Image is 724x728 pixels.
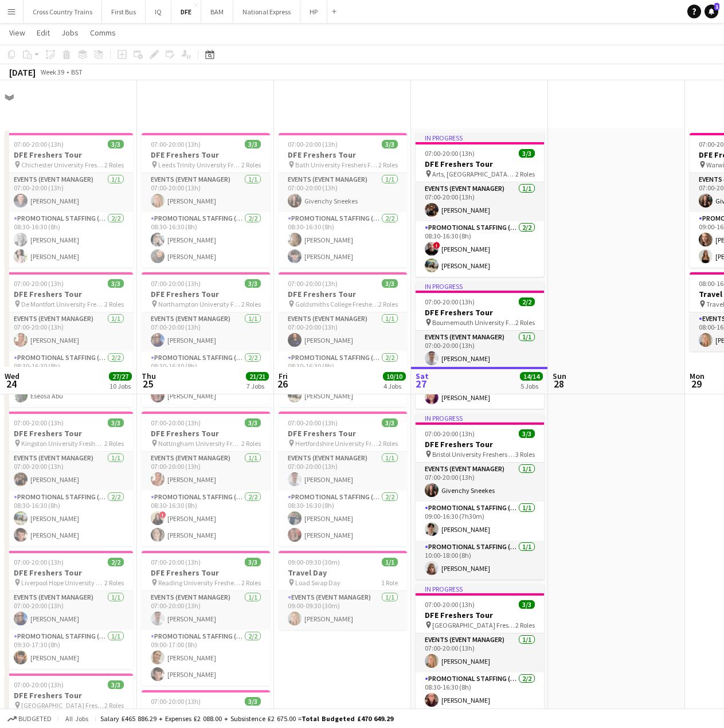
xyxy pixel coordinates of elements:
[142,428,270,439] h3: DFE Freshers Tour
[5,312,133,351] app-card-role: Events (Event Manager)1/107:00-20:00 (13h)[PERSON_NAME]
[102,1,146,23] button: First Bus
[520,372,543,381] span: 14/14
[279,133,407,268] app-job-card: 07:00-20:00 (13h)3/3DFE Freshers Tour Bath University Freshers Fair2 RolesEvents (Event Manager)1...
[142,567,270,578] h3: DFE Freshers Tour
[90,28,116,38] span: Comms
[142,412,270,546] app-job-card: 07:00-20:00 (13h)3/3DFE Freshers Tour Nottingham University Freshers Fair2 RolesEvents (Event Man...
[245,418,261,427] span: 3/3
[32,25,54,40] a: Edit
[5,25,30,40] a: View
[295,578,341,587] span: Load Swap Day
[85,25,120,40] a: Comms
[158,578,241,587] span: Reading University Freshers Fair
[5,551,133,669] app-job-card: 07:00-20:00 (13h)2/2DFE Freshers Tour Liverpool Hope University Freshers Fair2 RolesEvents (Event...
[201,1,233,23] button: BAM
[382,279,398,288] span: 3/3
[142,371,156,381] span: Thu
[104,161,124,169] span: 2 Roles
[416,133,544,142] div: In progress
[37,28,50,38] span: Edit
[416,584,544,728] app-job-card: In progress07:00-20:00 (13h)3/3DFE Freshers Tour [GEOGRAPHIC_DATA] Freshers Fair2 RolesEvents (Ev...
[416,633,544,672] app-card-role: Events (Event Manager)1/107:00-20:00 (13h)[PERSON_NAME]
[279,312,407,351] app-card-role: Events (Event Manager)1/107:00-20:00 (13h)[PERSON_NAME]
[519,298,535,306] span: 2/2
[21,578,104,587] span: Liverpool Hope University Freshers Fair
[519,600,535,609] span: 3/3
[295,300,378,308] span: Goldsmiths College Freshers Fair
[383,382,405,390] div: 4 Jobs
[142,133,270,268] div: 07:00-20:00 (13h)3/3DFE Freshers Tour Leeds Trinity University Freshers Fair2 RolesEvents (Event ...
[5,591,133,630] app-card-role: Events (Event Manager)1/107:00-20:00 (13h)[PERSON_NAME]
[416,221,544,277] app-card-role: Promotional Staffing (Brand Ambassadors)2/208:30-16:30 (8h)![PERSON_NAME][PERSON_NAME]
[142,150,270,160] h3: DFE Freshers Tour
[158,300,241,308] span: Northampton University Freshers Fair
[18,715,52,723] span: Budgeted
[288,558,340,566] span: 09:00-09:30 (30m)
[416,413,544,580] app-job-card: In progress07:00-20:00 (13h)3/3DFE Freshers Tour Bristol University Freshers Fair3 RolesEvents (E...
[519,429,535,438] span: 3/3
[5,630,133,669] app-card-role: Promotional Staffing (Brand Ambassadors)1/109:30-17:30 (8h)[PERSON_NAME]
[108,418,124,427] span: 3/3
[142,312,270,351] app-card-role: Events (Event Manager)1/107:00-20:00 (13h)[PERSON_NAME]
[142,591,270,630] app-card-role: Events (Event Manager)1/107:00-20:00 (13h)[PERSON_NAME]
[515,621,535,629] span: 2 Roles
[5,690,133,700] h3: DFE Freshers Tour
[279,173,407,212] app-card-role: Events (Event Manager)1/107:00-20:00 (13h)Givenchy Sneekes
[5,452,133,491] app-card-role: Events (Event Manager)1/107:00-20:00 (13h)[PERSON_NAME]
[690,371,705,381] span: Mon
[277,377,288,390] span: 26
[279,371,288,381] span: Fri
[108,558,124,566] span: 2/2
[63,714,91,723] span: All jobs
[104,439,124,448] span: 2 Roles
[416,281,544,409] app-job-card: In progress07:00-20:00 (13h)2/2DFE Freshers Tour Bournemouth University Freshers Fair2 RolesEvent...
[104,300,124,308] span: 2 Roles
[279,452,407,491] app-card-role: Events (Event Manager)1/107:00-20:00 (13h)[PERSON_NAME]
[21,439,104,448] span: Kingston University Freshers Fair
[159,511,166,518] span: !
[378,161,398,169] span: 2 Roles
[288,279,338,288] span: 07:00-20:00 (13h)
[171,1,201,23] button: DFE
[5,412,133,546] app-job-card: 07:00-20:00 (13h)3/3DFE Freshers Tour Kingston University Freshers Fair2 RolesEvents (Event Manag...
[5,371,19,381] span: Wed
[416,672,544,728] app-card-role: Promotional Staffing (Brand Ambassadors)2/208:30-16:30 (8h)[PERSON_NAME][PERSON_NAME]
[57,25,83,40] a: Jobs
[142,272,270,407] app-job-card: 07:00-20:00 (13h)3/3DFE Freshers Tour Northampton University Freshers Fair2 RolesEvents (Event Ma...
[705,5,718,18] a: 1
[416,584,544,593] div: In progress
[416,281,544,291] div: In progress
[3,377,19,390] span: 24
[142,452,270,491] app-card-role: Events (Event Manager)1/107:00-20:00 (13h)[PERSON_NAME]
[71,68,83,76] div: BST
[279,412,407,546] div: 07:00-20:00 (13h)3/3DFE Freshers Tour Hertfordshire University Freshers Fair2 RolesEvents (Event ...
[416,371,429,381] span: Sat
[151,418,201,427] span: 07:00-20:00 (13h)
[288,418,338,427] span: 07:00-20:00 (13h)
[279,551,407,630] app-job-card: 09:00-09:30 (30m)1/1Travel Day Load Swap Day1 RoleEvents (Event Manager)1/109:00-09:30 (30m)[PERS...
[382,418,398,427] span: 3/3
[425,600,475,609] span: 07:00-20:00 (13h)
[142,630,270,686] app-card-role: Promotional Staffing (Brand Ambassadors)2/209:00-17:00 (8h)[PERSON_NAME][PERSON_NAME]
[61,28,79,38] span: Jobs
[432,621,515,629] span: [GEOGRAPHIC_DATA] Freshers Fair
[142,491,270,546] app-card-role: Promotional Staffing (Brand Ambassadors)2/208:30-16:30 (8h)![PERSON_NAME][PERSON_NAME]
[416,502,544,541] app-card-role: Promotional Staffing (Brand Ambassadors)1/109:00-16:30 (7h30m)[PERSON_NAME]
[246,372,269,381] span: 21/21
[14,418,64,427] span: 07:00-20:00 (13h)
[109,372,132,381] span: 27/27
[433,242,440,249] span: !
[104,578,124,587] span: 2 Roles
[6,713,53,725] button: Budgeted
[5,272,133,407] app-job-card: 07:00-20:00 (13h)3/3DFE Freshers Tour De Montfort University Freshers Fair2 RolesEvents (Event Ma...
[108,680,124,689] span: 3/3
[109,382,131,390] div: 10 Jobs
[432,450,515,459] span: Bristol University Freshers Fair
[432,318,515,327] span: Bournemouth University Freshers Fair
